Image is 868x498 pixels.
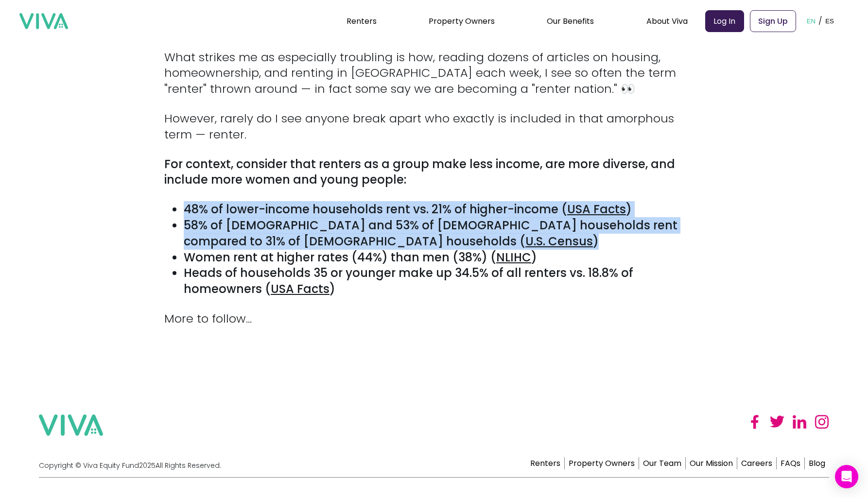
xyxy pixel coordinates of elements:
a: FAQs [777,457,805,469]
p: What strikes me as especially troubling is how, reading dozens of articles on housing, homeowners... [164,50,704,97]
img: linked in [792,414,807,429]
img: viva [19,13,68,30]
p: However, rarely do I see anyone break apart who exactly is included in that amorphous term — renter. [164,111,704,143]
button: EN [804,6,819,36]
strong: For context, consider that renters as a group make less income, are more diverse, and include mor... [164,156,675,188]
p: Copyright © Viva Equity Fund 2025 All Rights Reserved. [39,462,221,469]
strong: Heads of households 35 or younger make up 34.5% of all renters vs. 18.8% of homeowners ( [184,265,633,297]
a: U.S. Census [525,233,593,249]
a: Property Owners [429,16,495,27]
img: instagram [815,414,829,429]
a: USA Facts [271,281,330,297]
a: Renters [347,16,377,27]
p: / [818,14,822,28]
strong: ) [330,281,335,297]
div: Our Benefits [547,9,594,33]
strong: ) [531,249,537,265]
a: NLIHC [496,249,531,265]
div: Open Intercom Messenger [835,465,858,488]
a: Sign Up [750,10,796,32]
p: More to follow… [164,311,704,327]
a: Log In [705,10,744,32]
strong: Women rent at higher rates (44%) than men (38%) ( [184,249,496,265]
strong: 58% of [DEMOGRAPHIC_DATA] and 53% of [DEMOGRAPHIC_DATA] households rent compared to 31% of [DEMOG... [184,217,677,249]
button: ES [822,6,837,36]
a: Blog [805,457,829,469]
img: viva [39,414,103,436]
strong: ) [593,233,599,249]
strong: 48% of lower-income households rent vs. 21% of higher-income ( [184,201,567,217]
div: About Viva [646,9,688,33]
img: facebook [747,414,762,429]
a: Property Owners [565,457,639,469]
strong: ) [626,201,632,217]
a: Renters [526,457,565,469]
a: Our Team [639,457,686,469]
img: twitter [770,414,784,429]
a: Our Mission [686,457,737,469]
a: Careers [737,457,777,469]
a: USA Facts [567,201,626,217]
